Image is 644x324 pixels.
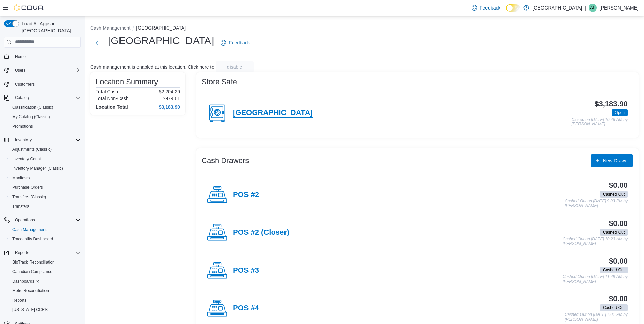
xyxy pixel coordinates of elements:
[7,103,84,112] button: Classification (Classic)
[7,276,84,286] a: Dashboards
[10,155,44,163] a: Inventory Count
[14,4,44,11] img: Cova
[7,295,84,305] button: Reports
[10,306,50,314] a: [US_STATE] CCRS
[96,96,129,101] h6: Total Non-Cash
[603,267,625,273] span: Cashed Out
[7,173,84,183] button: Manifests
[600,267,628,273] span: Cashed Out
[10,277,42,285] a: Dashboards
[612,109,628,116] span: Open
[90,25,130,31] button: Cash Management
[202,157,249,165] h3: Cash Drawers
[12,94,81,102] span: Catalog
[12,194,46,200] span: Transfers (Classic)
[10,174,32,182] a: Manifests
[10,268,55,276] a: Canadian Compliance
[609,295,628,303] h3: $0.00
[7,305,84,314] button: [US_STATE] CCRS
[10,296,81,304] span: Reports
[12,53,29,61] a: Home
[12,216,81,224] span: Operations
[7,234,84,244] button: Traceabilty Dashboard
[15,137,32,143] span: Inventory
[12,147,52,152] span: Adjustments (Classic)
[12,94,32,102] button: Catalog
[136,25,186,31] button: [GEOGRAPHIC_DATA]
[96,78,158,86] h3: Location Summary
[609,257,628,265] h3: $0.00
[10,268,81,276] span: Canadian Compliance
[7,202,84,211] button: Transfers
[12,249,32,257] button: Reports
[10,202,81,211] span: Transfers
[7,122,84,131] button: Promotions
[10,183,81,192] span: Purchase Orders
[12,136,34,144] button: Inventory
[603,191,625,197] span: Cashed Out
[10,164,66,173] a: Inventory Manager (Classic)
[12,216,38,224] button: Operations
[233,266,259,275] h4: POS #3
[12,227,47,232] span: Cash Management
[233,109,313,118] h4: [GEOGRAPHIC_DATA]
[15,250,29,255] span: Reports
[218,36,252,50] a: Feedback
[1,52,84,61] button: Home
[12,185,43,190] span: Purchase Orders
[565,199,628,208] p: Cashed Out on [DATE] 9:03 PM by [PERSON_NAME]
[603,229,625,235] span: Cashed Out
[12,66,81,74] span: Users
[159,89,180,94] p: $2,204.29
[10,258,81,266] span: BioTrack Reconciliation
[233,304,259,313] h4: POS #4
[10,277,81,285] span: Dashboards
[585,4,586,12] p: |
[7,192,84,202] button: Transfers (Classic)
[233,191,259,199] h4: POS #2
[10,202,32,211] a: Transfers
[12,114,50,120] span: My Catalog (Classic)
[7,257,84,267] button: BioTrack Reconciliation
[10,103,56,111] a: Classification (Classic)
[10,235,56,243] a: Traceabilty Dashboard
[108,34,214,48] h1: [GEOGRAPHIC_DATA]
[469,1,503,15] a: Feedback
[563,275,628,284] p: Cashed Out on [DATE] 11:49 AM by [PERSON_NAME]
[10,287,81,295] span: Metrc Reconciliation
[90,24,639,33] nav: An example of EuiBreadcrumbs
[12,156,41,162] span: Inventory Count
[10,306,81,314] span: Washington CCRS
[12,249,81,257] span: Reports
[90,64,214,70] p: Cash management is enabled at this location. Click here to
[565,312,628,322] p: Cashed Out on [DATE] 7:01 PM by [PERSON_NAME]
[12,175,30,181] span: Manifests
[12,269,52,274] span: Canadian Compliance
[10,145,81,154] span: Adjustments (Classic)
[7,154,84,164] button: Inventory Count
[1,79,84,89] button: Customers
[506,4,520,12] input: Dark Mode
[12,80,37,88] a: Customers
[163,96,180,101] p: $979.61
[609,219,628,228] h3: $0.00
[10,122,81,130] span: Promotions
[12,278,39,284] span: Dashboards
[233,228,289,237] h4: POS #2 (Closer)
[1,135,84,145] button: Inventory
[216,61,254,72] button: disable
[12,136,81,144] span: Inventory
[12,307,48,312] span: [US_STATE] CCRS
[7,267,84,276] button: Canadian Compliance
[12,259,55,265] span: BioTrack Reconciliation
[10,226,49,234] a: Cash Management
[594,100,628,108] h3: $3,183.90
[7,183,84,192] button: Purchase Orders
[10,122,36,130] a: Promotions
[10,193,81,201] span: Transfers (Classic)
[159,104,180,110] h4: $3,183.90
[229,39,250,46] span: Feedback
[590,4,595,12] span: AL
[12,288,49,293] span: Metrc Reconciliation
[572,118,628,127] p: Closed on [DATE] 10:46 AM by [PERSON_NAME]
